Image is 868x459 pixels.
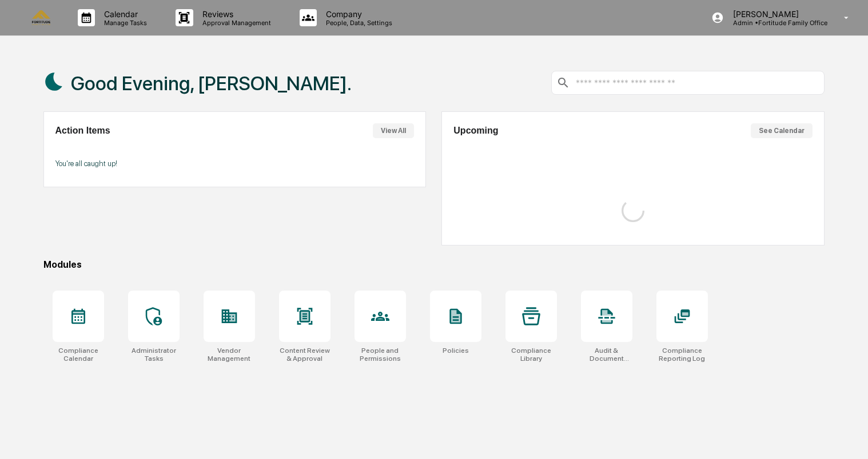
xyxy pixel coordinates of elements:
[355,347,406,363] div: People and Permissions
[71,72,352,95] h1: Good Evening, [PERSON_NAME].
[95,19,153,27] p: Manage Tasks
[95,9,153,19] p: Calendar
[453,126,498,136] h2: Upcoming
[204,347,255,363] div: Vendor Management
[317,9,398,19] p: Company
[581,347,632,363] div: Audit & Document Logs
[373,123,414,138] button: View All
[656,347,708,363] div: Compliance Reporting Log
[128,347,180,363] div: Administrator Tasks
[505,347,557,363] div: Compliance Library
[27,10,55,25] img: logo
[193,9,277,19] p: Reviews
[724,9,827,19] p: [PERSON_NAME]
[43,259,825,270] div: Modules
[443,347,469,355] div: Policies
[53,347,104,363] div: Compliance Calendar
[55,126,110,136] h2: Action Items
[193,19,277,27] p: Approval Management
[751,123,813,138] button: See Calendar
[55,159,414,168] p: You're all caught up!
[317,19,398,27] p: People, Data, Settings
[724,19,827,27] p: Admin • Fortitude Family Office
[279,347,331,363] div: Content Review & Approval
